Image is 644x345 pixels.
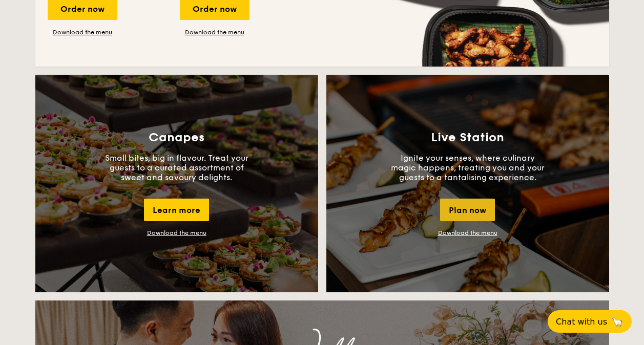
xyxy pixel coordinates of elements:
p: Small bites, big in flavour. Treat your guests to a curated assortment of sweet and savoury delig... [100,153,254,182]
p: Ignite your senses, where culinary magic happens, treating you and your guests to a tantalising e... [391,153,545,182]
h3: Canapes [149,131,204,145]
a: Download the menu [147,229,206,236]
button: Chat with us🦙 [548,310,632,333]
a: Download the menu [438,229,497,236]
span: Chat with us [556,317,607,327]
a: Download the menu [48,28,117,36]
div: Plan now [440,199,495,221]
span: 🦙 [611,316,624,328]
div: Learn more [144,199,209,221]
h3: Live Station [431,131,504,145]
a: Download the menu [180,28,250,36]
